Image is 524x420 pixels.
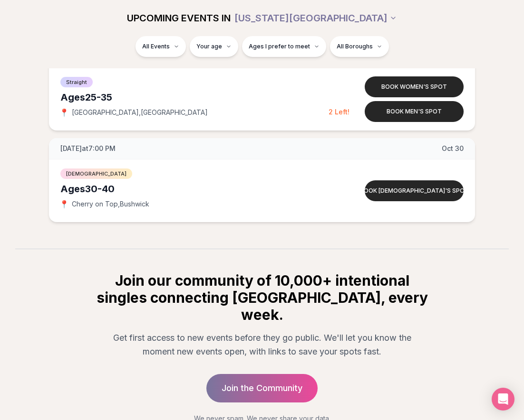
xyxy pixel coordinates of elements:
[60,168,132,179] span: [DEMOGRAPHIC_DATA]
[102,331,422,359] p: Get first access to new events before they go public. We'll let you know the moment new events op...
[60,109,68,116] span: 📍
[72,108,208,117] span: [GEOGRAPHIC_DATA] , [GEOGRAPHIC_DATA]
[142,43,170,50] span: All Events
[95,272,429,323] h2: Join our community of 10,000+ intentional singles connecting [GEOGRAPHIC_DATA], every week.
[242,36,326,57] button: Ages I prefer to meet
[72,199,149,209] span: Cherry on Top , Bushwick
[60,144,116,153] span: [DATE] at 7:00 PM
[60,200,68,208] span: 📍
[190,36,238,57] button: Your age
[365,101,464,122] button: Book men's spot
[127,11,231,25] span: UPCOMING EVENTS IN
[60,77,93,87] span: Straight
[492,388,514,411] div: Open Intercom Messenger
[196,43,222,50] span: Your age
[329,108,349,116] span: 2 Left!
[442,144,464,153] span: Oct 30
[365,76,464,97] button: Book women's spot
[60,182,329,196] div: Ages 30-40
[206,374,318,402] a: Join the Community
[249,43,310,50] span: Ages I prefer to meet
[337,43,373,50] span: All Boroughs
[234,8,397,28] button: [US_STATE][GEOGRAPHIC_DATA]
[330,36,389,57] button: All Boroughs
[60,91,329,104] div: Ages 25-35
[365,180,464,201] button: Book [DEMOGRAPHIC_DATA]'s spot
[136,36,186,57] button: All Events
